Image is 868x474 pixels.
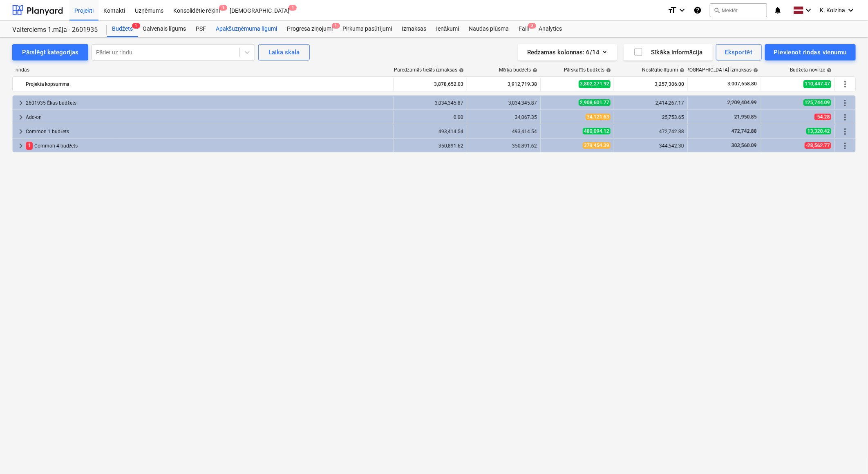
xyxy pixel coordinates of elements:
div: 3,034,345.87 [470,100,537,106]
div: 493,414.54 [397,129,463,134]
span: 3,007,658.80 [727,80,758,87]
span: 1 [219,5,227,11]
i: notifications [774,5,782,15]
i: keyboard_arrow_down [846,5,856,15]
div: 493,414.54 [470,129,537,134]
span: search [714,7,720,13]
span: -28,562.77 [805,142,831,149]
div: 350,891.62 [470,143,537,149]
div: 344,542.30 [617,143,684,149]
div: Add-on [26,111,390,124]
div: Faili [514,21,534,37]
span: 2,209,404.99 [727,100,758,105]
span: 3,802,271.92 [579,80,611,88]
span: keyboard_arrow_right [16,112,26,122]
div: 2601935 Ēkas budžets [26,96,390,110]
span: 472,742.88 [731,128,758,134]
span: help [752,68,758,73]
button: Laika skala [258,44,310,60]
div: Noslēgtie līgumi [642,67,685,73]
button: Sīkāka informācija [624,44,713,60]
i: keyboard_arrow_down [803,5,813,15]
div: 3,878,652.03 [397,78,463,91]
span: help [604,68,611,73]
span: 13,320.42 [806,128,831,134]
span: 1 [332,23,340,29]
span: 480,094.12 [583,128,611,134]
span: -54.28 [814,114,831,120]
button: Eksportēt [716,44,762,60]
div: Sīkāka informācija [633,47,703,58]
a: Naudas plūsma [464,21,514,37]
a: Progresa ziņojumi1 [282,21,338,37]
div: Budžeta novirze [790,67,832,73]
i: Zināšanu pamats [694,5,702,15]
span: keyboard_arrow_right [16,141,26,151]
a: Analytics [534,21,567,37]
div: Paredzamās tiešās izmaksas [394,67,464,73]
span: 2,908,601.77 [579,99,611,106]
div: Chat Widget [827,435,868,474]
span: help [531,68,537,73]
a: Galvenais līgums [138,21,191,37]
a: Izmaksas [397,21,431,37]
span: Vairāk darbību [840,127,850,136]
div: 3,034,345.87 [397,100,463,106]
div: 34,067.35 [470,114,537,120]
a: Pirkuma pasūtījumi [338,21,397,37]
div: Pievienot rindas vienumu [774,47,847,58]
span: 1 [289,5,297,11]
div: Redzamas kolonnas : 6/14 [528,47,607,58]
div: 25,753.65 [617,114,684,120]
span: 125,744.09 [803,99,831,106]
div: rindas [12,67,394,73]
span: Vairāk darbību [840,79,850,89]
a: PSF [191,21,211,37]
span: 3 [528,23,536,29]
i: format_size [667,5,677,15]
a: Apakšuzņēmuma līgumi [211,21,282,37]
div: [DEMOGRAPHIC_DATA] izmaksas [678,67,758,73]
button: Redzamas kolonnas:6/14 [518,44,617,60]
div: 472,742.88 [617,129,684,134]
span: help [457,68,464,73]
span: Vairāk darbību [840,141,850,151]
a: Faili3 [514,21,534,37]
button: Meklēt [710,3,767,17]
i: keyboard_arrow_down [677,5,687,15]
div: Budžets [107,21,138,37]
div: Laika skala [268,47,300,58]
div: Mērķa budžets [499,67,537,73]
button: Pievienot rindas vienumu [765,44,856,60]
div: Common 1 budžets [26,125,390,138]
div: Projekta kopsumma [26,78,390,91]
div: Pārskatīts budžets [564,67,611,73]
div: Pārslēgt kategorijas [22,47,78,58]
span: 34,121.63 [586,114,611,120]
div: 3,257,306.00 [617,78,684,91]
span: help [825,68,832,73]
span: 303,560.09 [731,143,758,148]
a: Ienākumi [431,21,464,37]
div: 3,912,719.38 [470,78,537,91]
button: Pārslēgt kategorijas [12,44,88,60]
span: Vairāk darbību [840,112,850,122]
span: 21,950.85 [734,114,758,120]
span: K. Kolzina [820,7,845,13]
span: 110,447.47 [803,80,831,88]
span: keyboard_arrow_right [16,127,26,136]
span: 1 [26,142,33,150]
span: Vairāk darbību [840,98,850,108]
span: 379,454.39 [583,142,611,149]
span: keyboard_arrow_right [16,98,26,108]
div: Valterciems 1.māja - 2601935 [12,26,97,34]
div: Common 4 budžets [26,139,390,152]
